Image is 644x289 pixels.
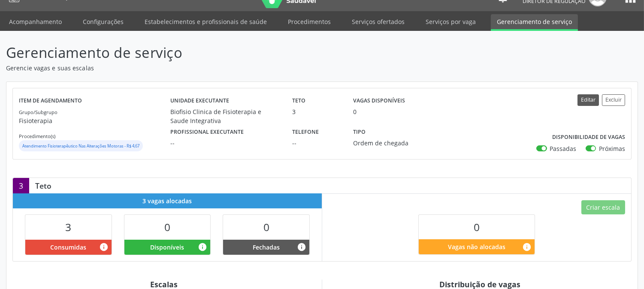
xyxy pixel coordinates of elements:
[77,14,130,29] a: Configurações
[602,94,625,106] button: Excluir
[170,94,229,108] label: Unidade executante
[292,125,319,138] label: Telefone
[12,280,316,289] div: Escalas
[292,94,305,108] label: Teto
[552,131,625,144] label: Disponibilidade de vagas
[491,14,578,31] a: Gerenciamento de serviço
[164,220,170,234] span: 0
[3,14,68,29] a: Acompanhamento
[420,14,482,29] a: Serviços por vaga
[599,144,625,153] label: Próximas
[581,200,625,215] button: Criar escala
[198,242,207,252] i: Vagas alocadas e sem marcações associadas
[353,107,357,116] div: 0
[522,242,532,252] i: Quantidade de vagas restantes do teto de vagas
[50,243,86,252] span: Consumidas
[550,144,577,153] label: Passadas
[474,220,480,234] span: 0
[19,116,170,125] p: Fisioterapia
[346,14,411,29] a: Serviços ofertados
[353,125,366,138] label: Tipo
[282,14,337,29] a: Procedimentos
[297,242,306,252] i: Vagas alocadas e sem marcações associadas que tiveram sua disponibilidade fechada
[19,94,82,108] label: Item de agendamento
[29,181,57,190] div: Teto
[170,107,280,125] div: Biofisio Clinica de Fisioterapia e Saude Integrativa
[170,125,244,138] label: Profissional executante
[22,143,139,149] small: Atendimento Fisioterapêutico Nas Alterações Motoras - R$ 4,67
[13,178,29,193] div: 3
[577,94,599,106] button: Editar
[353,138,432,148] div: Ordem de chegada
[19,133,55,139] small: Procedimento(s)
[99,242,109,252] i: Vagas alocadas que possuem marcações associadas
[13,193,322,208] div: 3 vagas alocadas
[150,243,184,252] span: Disponíveis
[292,107,341,116] div: 3
[65,220,71,234] span: 3
[6,63,448,72] p: Gerencie vagas e suas escalas
[139,14,273,29] a: Estabelecimentos e profissionais de saúde
[353,94,405,108] label: Vagas disponíveis
[6,42,448,63] p: Gerenciamento de serviço
[253,243,280,252] span: Fechadas
[19,109,57,115] small: Grupo/Subgrupo
[170,138,280,148] div: --
[448,242,505,251] span: Vagas não alocadas
[328,280,632,289] div: Distribuição de vagas
[263,220,269,234] span: 0
[292,138,341,148] div: --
